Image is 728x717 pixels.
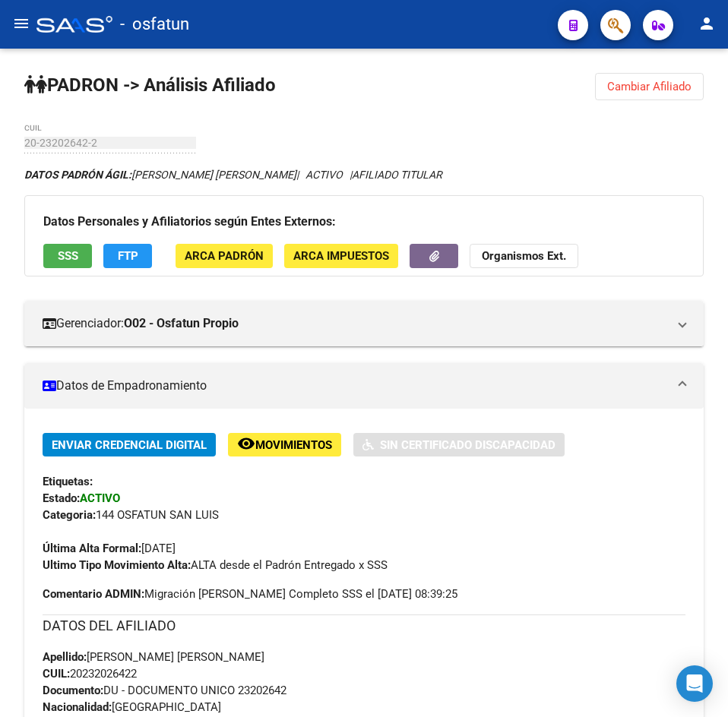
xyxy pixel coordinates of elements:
[24,169,131,181] strong: DATOS PADRÓN ÁGIL:
[43,700,221,714] span: [GEOGRAPHIC_DATA]
[24,169,296,181] span: [PERSON_NAME] [PERSON_NAME]
[43,667,70,681] strong: CUIL:
[237,434,255,453] mat-icon: remove_red_eye
[43,684,286,697] span: DU - DOCUMENTO UNICO 23202642
[12,14,30,33] mat-icon: menu
[43,244,92,267] button: SSS
[607,80,692,93] span: Cambiar Afiliado
[470,244,578,267] button: Organismos Ext.
[185,250,264,264] span: ARCA Padrón
[80,491,120,505] strong: ACTIVO
[482,250,566,264] strong: Organismos Ext.
[43,491,80,505] strong: Estado:
[43,377,667,394] mat-panel-title: Datos de Empadronamiento
[24,363,704,409] mat-expansion-panel-header: Datos de Empadronamiento
[43,587,144,601] strong: Comentario ADMIN:
[380,438,555,452] span: Sin Certificado Discapacidad
[43,650,87,664] strong: Apellido:
[43,700,112,714] strong: Nacionalidad:
[52,438,207,452] span: Enviar Credencial Digital
[43,615,685,636] h3: DATOS DEL AFILIADO
[255,438,332,452] span: Movimientos
[676,665,713,702] div: Open Intercom Messenger
[176,244,273,267] button: ARCA Padrón
[43,650,264,664] span: [PERSON_NAME] [PERSON_NAME]
[43,542,141,555] strong: Última Alta Formal:
[228,433,341,456] button: Movimientos
[43,558,191,572] strong: Ultimo Tipo Movimiento Alta:
[43,586,457,602] span: Migración [PERSON_NAME] Completo SSS el [DATE] 08:39:25
[24,169,442,181] i: | ACTIVO |
[353,433,565,456] button: Sin Certificado Discapacidad
[293,250,389,264] span: ARCA Impuestos
[352,169,442,181] span: AFILIADO TITULAR
[24,301,704,346] mat-expansion-panel-header: Gerenciador:O02 - Osfatun Propio
[124,315,239,332] strong: O02 - Osfatun Propio
[120,8,189,41] span: - osfatun
[698,14,716,33] mat-icon: person
[595,73,704,100] button: Cambiar Afiliado
[43,475,93,488] strong: Etiquetas:
[58,250,78,264] span: SSS
[284,244,398,267] button: ARCA Impuestos
[43,684,103,697] strong: Documento:
[24,74,276,96] strong: PADRON -> Análisis Afiliado
[43,558,388,572] span: ALTA desde el Padrón Entregado x SSS
[43,508,96,522] strong: Categoria:
[118,250,138,264] span: FTP
[43,542,176,555] span: [DATE]
[43,315,667,332] mat-panel-title: Gerenciador:
[103,244,152,267] button: FTP
[43,507,685,523] div: 144 OSFATUN SAN LUIS
[43,211,685,232] h3: Datos Personales y Afiliatorios según Entes Externos:
[43,667,137,681] span: 20232026422
[43,433,216,456] button: Enviar Credencial Digital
